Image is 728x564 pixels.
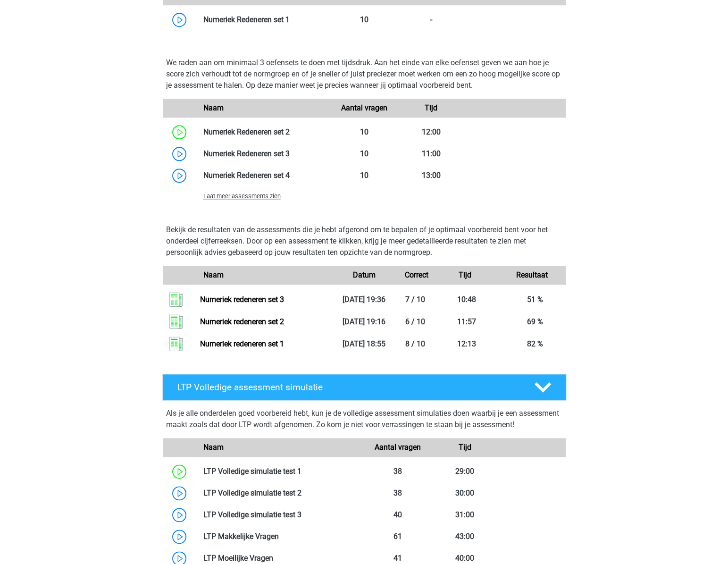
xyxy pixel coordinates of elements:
[196,269,331,281] div: Naam
[364,442,431,453] div: Aantal vragen
[330,102,397,114] div: Aantal vragen
[196,126,331,138] div: Numeriek Redeneren set 2
[330,269,397,281] div: Datum
[200,317,284,326] a: Numeriek redeneren set 2
[196,442,364,453] div: Naam
[498,269,565,281] div: Resultaat
[166,224,562,258] p: Bekijk de resultaten van de assessments die je hebt afgerond om te bepalen of je optimaal voorber...
[200,295,284,304] a: Numeriek redeneren set 3
[166,57,562,91] p: We raden aan om minimaal 3 oefensets te doen met tijdsdruk. Aan het einde van elke oefenset geven...
[196,148,331,160] div: Numeriek Redeneren set 3
[177,382,519,393] h4: LTP Volledige assessment simulatie
[203,193,281,200] span: Laat meer assessments zien
[196,509,364,521] div: LTP Volledige simulatie test 3
[196,553,364,564] div: LTP Moeilijke Vragen
[196,102,331,114] div: Naam
[196,14,331,25] div: Numeriek Redeneren set 1
[398,269,431,281] div: Correct
[398,102,465,114] div: Tijd
[431,442,498,453] div: Tijd
[431,269,498,281] div: Tijd
[166,408,562,434] div: Als je alle onderdelen goed voorbereid hebt, kun je de volledige assessment simulaties doen waarb...
[196,488,364,499] div: LTP Volledige simulatie test 2
[200,339,284,348] a: Numeriek redeneren set 1
[196,531,364,542] div: LTP Makkelijke Vragen
[196,466,364,477] div: LTP Volledige simulatie test 1
[196,170,331,181] div: Numeriek Redeneren set 4
[159,374,570,400] a: LTP Volledige assessment simulatie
